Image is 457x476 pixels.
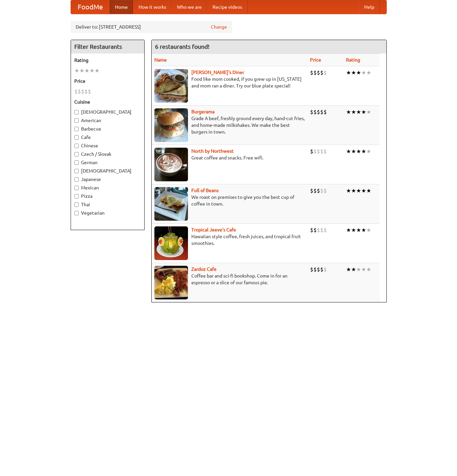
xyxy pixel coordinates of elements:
[323,226,327,234] li: $
[74,177,79,182] input: Japanese
[154,69,188,103] img: sallys.jpg
[154,57,167,63] a: Name
[74,78,141,84] h5: Price
[154,148,188,181] img: north.jpg
[154,115,305,135] p: Grade A beef, freshly ground every day, hand-cut fries, and home-made milkshakes. We make the bes...
[79,67,84,74] li: ★
[366,108,371,116] li: ★
[346,187,351,194] li: ★
[310,226,313,234] li: $
[88,88,91,95] li: $
[74,134,141,141] label: Cafe
[317,187,320,194] li: $
[366,266,371,273] li: ★
[320,226,323,234] li: $
[313,148,317,155] li: $
[323,187,327,194] li: $
[154,108,188,142] img: burgerama.jpg
[366,69,371,76] li: ★
[310,266,313,273] li: $
[84,67,89,74] li: ★
[154,266,188,299] img: zardoz.jpg
[323,69,327,76] li: $
[310,57,321,63] a: Price
[361,108,366,116] li: ★
[310,69,313,76] li: $
[320,69,323,76] li: $
[317,108,320,116] li: $
[346,69,351,76] li: ★
[346,148,351,155] li: ★
[154,187,188,221] img: beans.jpg
[74,110,79,114] input: [DEMOGRAPHIC_DATA]
[320,148,323,155] li: $
[320,187,323,194] li: $
[74,176,141,183] label: Japanese
[317,69,320,76] li: $
[74,57,141,64] h5: Rating
[356,266,361,273] li: ★
[359,0,380,14] a: Help
[74,99,141,105] h5: Cuisine
[89,67,94,74] li: ★
[74,160,79,165] input: German
[351,187,356,194] li: ★
[356,187,361,194] li: ★
[74,127,79,131] input: Barbecue
[74,144,79,148] input: Chinese
[317,148,320,155] li: $
[361,266,366,273] li: ★
[155,43,210,50] ng-pluralize: 6 restaurants found!
[154,194,305,207] p: We roast on premises to give you the best cup of coffee in town.
[191,70,244,75] a: [PERSON_NAME]'s Diner
[191,227,236,232] a: Tropical Jeeve's Cafe
[154,226,188,260] img: jeeves.jpg
[356,226,361,234] li: ★
[361,187,366,194] li: ★
[211,24,227,30] a: Change
[310,187,313,194] li: $
[78,88,81,95] li: $
[74,168,141,174] label: [DEMOGRAPHIC_DATA]
[71,0,110,14] a: FoodMe
[74,109,141,115] label: [DEMOGRAPHIC_DATA]
[74,184,141,191] label: Mexican
[191,266,217,272] a: Zardoz Cafe
[74,201,141,208] label: Thai
[74,125,141,132] label: Barbecue
[346,108,351,116] li: ★
[310,148,313,155] li: $
[323,148,327,155] li: $
[356,108,361,116] li: ★
[313,187,317,194] li: $
[320,266,323,273] li: $
[74,88,78,95] li: $
[94,67,100,74] li: ★
[74,210,141,216] label: Vegetarian
[361,226,366,234] li: ★
[366,148,371,155] li: ★
[310,108,313,116] li: $
[71,21,232,33] div: Deliver to: [STREET_ADDRESS]
[323,108,327,116] li: $
[74,151,141,157] label: Czech / Slovak
[71,40,144,53] h4: Filter Restaurants
[366,187,371,194] li: ★
[81,88,84,95] li: $
[74,117,141,124] label: American
[74,135,79,140] input: Cafe
[74,186,79,190] input: Mexican
[133,0,172,14] a: How it works
[154,76,305,89] p: Food like mom cooked, if you grew up in [US_STATE] and mom ran a diner. Try our blue plate special!
[74,193,141,199] label: Pizza
[356,69,361,76] li: ★
[346,226,351,234] li: ★
[74,142,141,149] label: Chinese
[74,203,79,207] input: Thai
[154,154,305,161] p: Great coffee and snacks. Free wifi.
[74,159,141,166] label: German
[313,226,317,234] li: $
[346,57,360,63] a: Rating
